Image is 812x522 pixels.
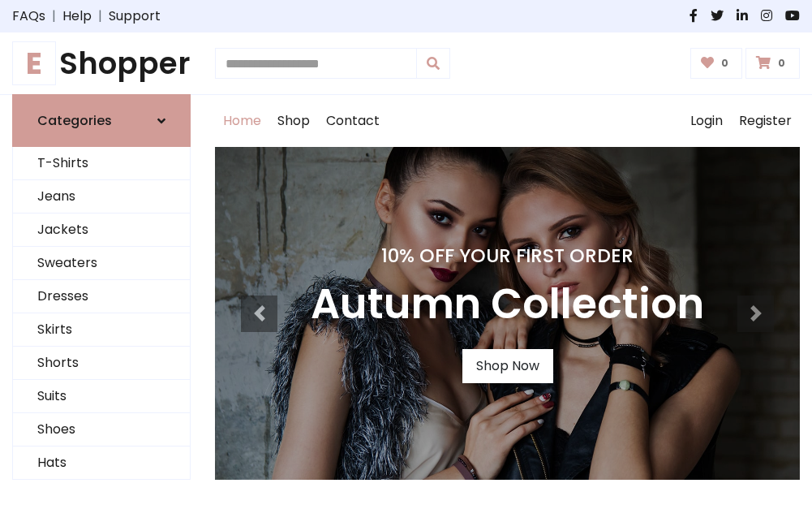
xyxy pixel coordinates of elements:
[12,6,45,26] a: FAQs
[13,447,190,480] a: Hats
[12,45,191,81] a: EShopper
[311,244,704,267] h4: 10% Off Your First Order
[269,95,318,147] a: Shop
[13,280,190,313] a: Dresses
[62,6,92,26] a: Help
[45,6,62,26] span: |
[37,113,112,128] h6: Categories
[92,6,109,26] span: |
[774,56,789,71] span: 0
[13,413,190,447] a: Shoes
[745,48,800,79] a: 0
[462,349,553,383] a: Shop Now
[318,95,388,147] a: Contact
[13,313,190,347] a: Skirts
[13,380,190,413] a: Suits
[731,95,800,147] a: Register
[13,347,190,380] a: Shorts
[12,45,191,81] h1: Shopper
[12,41,56,85] span: E
[215,95,269,147] a: Home
[717,56,733,71] span: 0
[13,214,190,247] a: Jackets
[311,280,704,330] h3: Autumn Collection
[109,6,161,26] a: Support
[13,147,190,180] a: T-Shirts
[682,95,731,147] a: Login
[13,247,190,280] a: Sweaters
[690,48,743,79] a: 0
[12,94,191,147] a: Categories
[13,180,190,214] a: Jeans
